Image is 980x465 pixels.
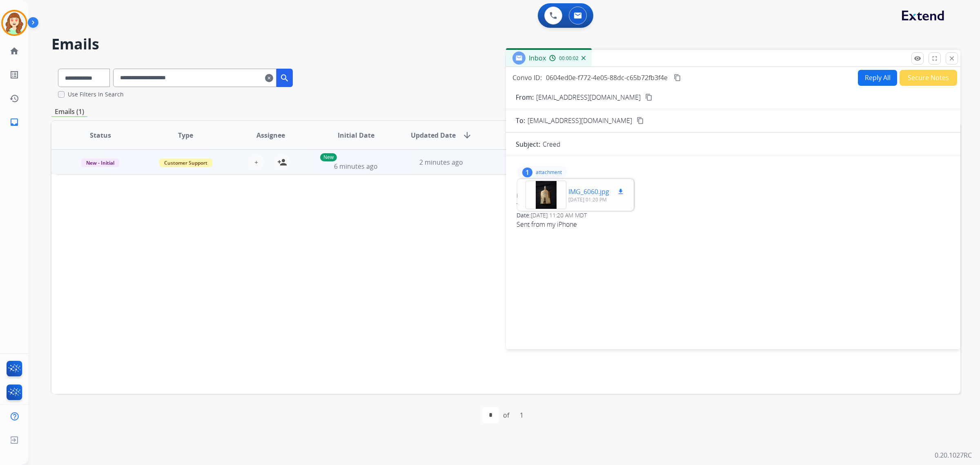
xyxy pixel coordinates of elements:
[546,73,668,82] span: 0604ed0e-f772-4e05-88dc-c65b72fb3f4e
[529,54,546,63] span: Inbox
[914,55,921,62] mat-icon: remove_red_eye
[320,153,337,161] p: New
[248,154,264,170] button: +
[516,139,540,149] p: Subject:
[178,130,193,140] span: Type
[90,130,111,140] span: Status
[334,162,378,171] span: 6 minutes ago
[617,188,624,195] mat-icon: download
[568,197,626,203] p: [DATE] 01:20 PM
[277,157,287,167] mat-icon: person_add
[517,192,950,200] div: From:
[935,450,972,460] p: 0.20.1027RC
[419,158,463,167] span: 2 minutes ago
[159,159,212,167] span: Customer Support
[948,55,955,62] mat-icon: close
[528,116,632,125] span: [EMAIL_ADDRESS][DOMAIN_NAME]
[51,107,87,117] p: Emails (1)
[559,55,579,62] span: 00:00:02
[536,92,641,102] p: [EMAIL_ADDRESS][DOMAIN_NAME]
[568,187,609,197] p: IMG_6060.jpg
[900,70,957,86] button: Secure Notes
[543,139,561,149] p: Creed
[674,74,681,81] mat-icon: content_copy
[858,70,897,86] button: Reply All
[256,130,285,140] span: Assignee
[411,130,456,140] span: Updated Date
[338,130,374,140] span: Initial Date
[536,169,562,176] p: attachment
[531,211,587,219] span: [DATE] 11:20 AM MDT
[517,201,950,210] div: To:
[503,410,509,420] div: of
[645,94,653,101] mat-icon: content_copy
[9,117,19,127] mat-icon: inbox
[637,117,644,124] mat-icon: content_copy
[51,36,960,52] h2: Emails
[517,219,950,229] span: Sent from my iPhone
[516,92,534,102] p: From:
[81,159,119,167] span: New - Initial
[9,46,19,56] mat-icon: home
[68,90,124,98] label: Use Filters In Search
[516,116,525,125] p: To:
[280,73,290,83] mat-icon: search
[254,157,258,167] span: +
[3,11,26,34] img: avatar
[462,130,472,140] mat-icon: arrow_downward
[522,168,532,177] div: 1
[9,70,19,80] mat-icon: list_alt
[517,211,950,219] div: Date:
[9,94,19,103] mat-icon: history
[265,73,273,83] mat-icon: clear
[512,73,542,83] p: Convo ID:
[931,55,938,62] mat-icon: fullscreen
[513,407,530,423] div: 1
